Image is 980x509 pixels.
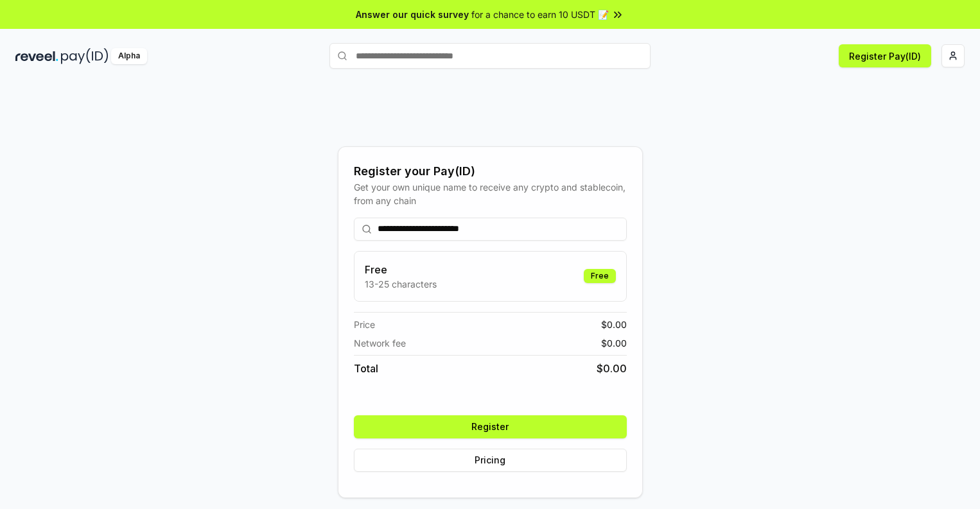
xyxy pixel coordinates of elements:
[601,318,627,331] span: $ 0.00
[354,361,378,376] span: Total
[111,48,147,64] div: Alpha
[354,449,627,472] button: Pricing
[61,48,109,64] img: pay_id
[354,336,406,350] span: Network fee
[597,361,627,376] span: $ 0.00
[365,277,437,291] p: 13-25 characters
[356,8,469,21] span: Answer our quick survey
[354,180,627,207] div: Get your own unique name to receive any crypto and stablecoin, from any chain
[601,336,627,350] span: $ 0.00
[354,415,627,438] button: Register
[471,8,609,21] span: for a chance to earn 10 USDT 📝
[365,262,437,277] h3: Free
[354,318,375,331] span: Price
[15,48,58,64] img: reveel_dark
[839,44,931,67] button: Register Pay(ID)
[584,269,616,283] div: Free
[354,162,627,180] div: Register your Pay(ID)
